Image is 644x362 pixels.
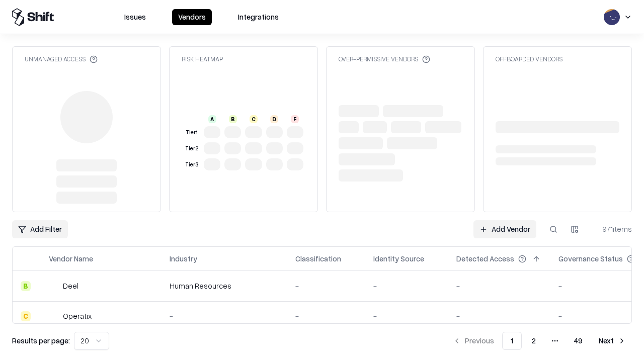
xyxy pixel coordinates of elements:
div: B [229,115,237,123]
div: Tier 1 [184,128,200,137]
button: 2 [524,332,544,350]
div: - [295,281,357,291]
div: Offboarded Vendors [496,55,562,63]
div: Governance Status [558,253,623,264]
div: Vendor Name [49,253,93,264]
div: - [170,311,279,321]
nav: pagination [447,332,632,350]
div: Over-Permissive Vendors [339,55,430,63]
button: Next [593,332,632,350]
div: Detected Access [456,253,514,264]
div: - [373,281,440,291]
div: Industry [170,253,197,264]
div: C [21,311,31,321]
div: Human Resources [170,281,279,291]
p: Results per page: [12,335,70,346]
div: Identity Source [373,253,424,264]
div: Tier 3 [184,160,200,169]
button: Add Filter [12,220,68,238]
img: Deel [49,281,59,291]
div: - [295,311,357,321]
div: Unmanaged Access [25,55,98,63]
div: Classification [295,253,341,264]
div: F [291,115,299,123]
div: - [456,281,542,291]
div: D [270,115,278,123]
div: Deel [63,281,78,291]
a: Add Vendor [473,220,536,238]
button: 1 [502,332,522,350]
img: Operatix [49,311,59,321]
div: A [208,115,216,123]
div: Tier 2 [184,144,200,153]
button: Integrations [232,9,285,25]
button: Issues [118,9,152,25]
div: - [373,311,440,321]
button: Vendors [172,9,212,25]
div: Risk Heatmap [182,55,223,63]
div: Operatix [63,311,92,321]
div: - [456,311,542,321]
div: B [21,281,31,291]
div: 971 items [592,224,632,234]
div: C [250,115,258,123]
button: 49 [566,332,591,350]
